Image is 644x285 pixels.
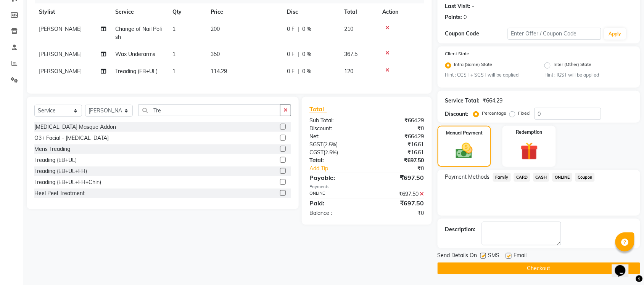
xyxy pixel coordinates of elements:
span: CARD [514,173,530,182]
span: Payment Methods [445,173,490,181]
div: - [472,2,475,10]
button: Apply [604,28,626,40]
span: CGST [309,149,324,156]
span: Family [493,173,511,182]
span: 120 [344,68,353,75]
div: Total: [304,157,367,165]
div: Payments [309,184,424,190]
div: ₹697.50 [367,190,430,198]
th: Total [340,3,378,21]
span: 2.5% [325,141,336,147]
div: Mens Treading [34,145,70,153]
div: Service Total: [445,97,480,105]
div: Net: [304,133,367,141]
span: 0 F [287,67,295,75]
div: Payable: [304,173,367,182]
small: Hint : IGST will be applied [544,72,632,78]
div: [MEDICAL_DATA] Masque Addon [34,123,116,131]
div: Treading (EB+UL+FH) [34,167,87,175]
span: | [298,67,299,75]
div: Points: [445,13,462,21]
div: Discount: [304,125,367,133]
div: ₹697.50 [367,157,430,165]
img: _cash.svg [451,141,478,160]
span: 1 [172,68,175,75]
div: ₹664.29 [367,133,430,141]
span: 0 F [287,50,295,58]
div: Heel Peel Treatment [34,189,85,197]
span: 0 % [302,50,311,58]
th: Disc [282,3,340,21]
span: Change of Nail Polish [115,26,162,40]
div: O3+ Facial - [MEDICAL_DATA] [34,134,109,142]
span: 0 F [287,25,295,33]
span: ONLINE [552,173,572,182]
label: Redemption [516,129,543,136]
div: Last Visit: [445,2,471,10]
div: Description: [445,226,476,234]
span: [PERSON_NAME] [39,26,82,32]
input: Enter Offer / Coupon Code [508,28,601,40]
iframe: chat widget [612,255,636,277]
div: ₹16.61 [367,149,430,157]
div: ₹16.61 [367,141,430,149]
span: 367.5 [344,51,357,58]
div: ₹0 [377,165,430,173]
div: ₹697.50 [367,173,430,182]
span: | [298,25,299,33]
span: [PERSON_NAME] [39,68,82,75]
div: Paid: [304,199,367,208]
div: ONLINE [304,190,367,198]
span: [PERSON_NAME] [39,51,82,58]
small: Hint : CGST + SGST will be applied [445,72,533,78]
div: ₹664.29 [367,117,430,125]
div: 0 [464,13,467,21]
span: 1 [172,51,175,58]
span: Email [514,251,527,261]
span: 200 [211,26,220,32]
span: Treading (EB+UL) [115,68,158,75]
span: 1 [172,26,175,32]
label: Fixed [518,110,530,117]
div: ₹697.50 [367,199,430,208]
div: Treading (EB+UL+FH+Chin) [34,178,101,186]
th: Action [378,3,424,21]
span: Coupon [575,173,595,182]
div: Coupon Code [445,30,508,38]
th: Qty [168,3,206,21]
div: Treading (EB+UL) [34,156,77,164]
div: ( ) [304,141,367,149]
div: Sub Total: [304,117,367,125]
span: 0 % [302,25,311,33]
div: ₹0 [367,209,430,217]
span: | [298,50,299,58]
span: 2.5% [325,149,336,155]
th: Service [111,3,168,21]
div: ₹664.29 [483,97,503,105]
div: Balance : [304,209,367,217]
span: CASH [533,173,550,182]
span: 350 [211,51,220,58]
span: Total [309,105,327,113]
span: Wax Underarms [115,51,155,58]
th: Price [206,3,282,21]
span: 114.29 [211,68,227,75]
span: SMS [488,251,500,261]
label: Inter (Other) State [554,61,591,70]
input: Search or Scan [138,104,280,116]
span: SGST [309,141,323,148]
label: Client State [445,50,470,57]
div: ( ) [304,149,367,157]
label: Intra (Same) State [454,61,493,70]
span: Send Details On [438,251,477,261]
th: Stylist [34,3,111,21]
label: Percentage [482,110,507,117]
span: 0 % [302,67,311,75]
div: Discount: [445,110,469,118]
a: Add Tip [304,165,377,173]
label: Manual Payment [446,130,483,136]
img: _gift.svg [515,140,544,162]
div: ₹0 [367,125,430,133]
span: 210 [344,26,353,32]
button: Checkout [438,263,640,274]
